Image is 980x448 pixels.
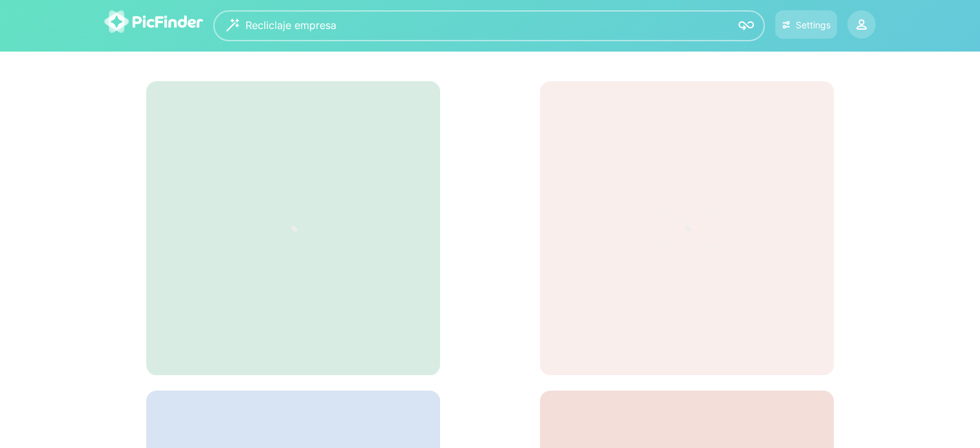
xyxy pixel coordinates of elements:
[775,10,837,39] button: Settings
[738,18,754,34] img: icon-search.svg
[795,19,830,30] div: Settings
[782,19,791,30] img: icon-settings.svg
[104,10,203,33] img: logo-picfinder-white-transparent.svg
[226,19,239,32] img: wizard.svg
